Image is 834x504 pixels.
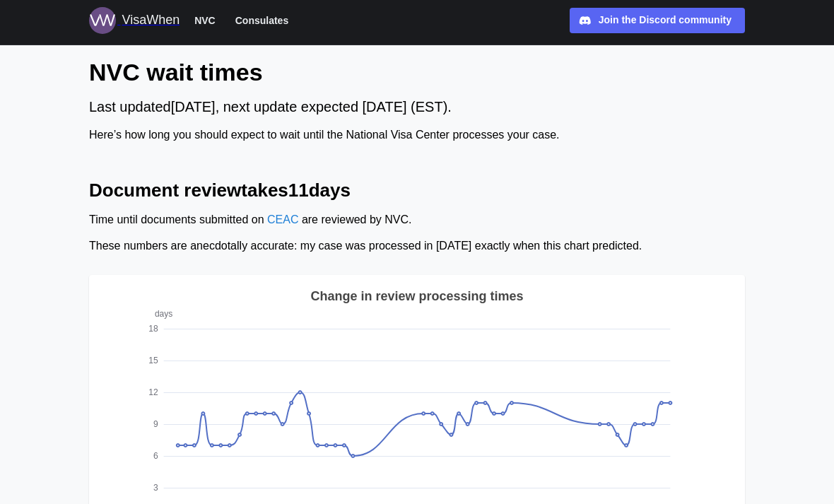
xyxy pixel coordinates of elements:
[188,11,222,30] button: NVC
[229,11,295,30] button: Consulates
[148,324,158,334] text: 18
[89,7,180,34] a: Logo for VisaWhen VisaWhen
[89,96,745,118] div: Last updated [DATE] , next update expected [DATE] (EST).
[148,387,158,397] text: 12
[194,12,216,29] span: NVC
[235,12,288,29] span: Consulates
[89,211,745,229] div: Time until documents submitted on are reviewed by NVC.
[122,11,180,30] div: VisaWhen
[570,8,745,33] a: Join the Discord community
[599,13,732,28] div: Join the Discord community
[148,356,158,365] text: 15
[89,7,116,34] img: Logo for VisaWhen
[153,419,158,429] text: 9
[89,178,745,203] h2: Document review takes 11 days
[153,483,158,493] text: 3
[89,238,745,255] div: These numbers are anecdotally accurate: my case was processed in [DATE] exactly when this chart p...
[153,451,158,461] text: 6
[310,289,523,303] text: Change in review processing times
[89,127,745,144] div: Here’s how long you should expect to wait until the National Visa Center processes your case.
[89,57,745,88] h1: NVC wait times
[155,309,172,319] text: days
[267,213,298,225] a: CEAC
